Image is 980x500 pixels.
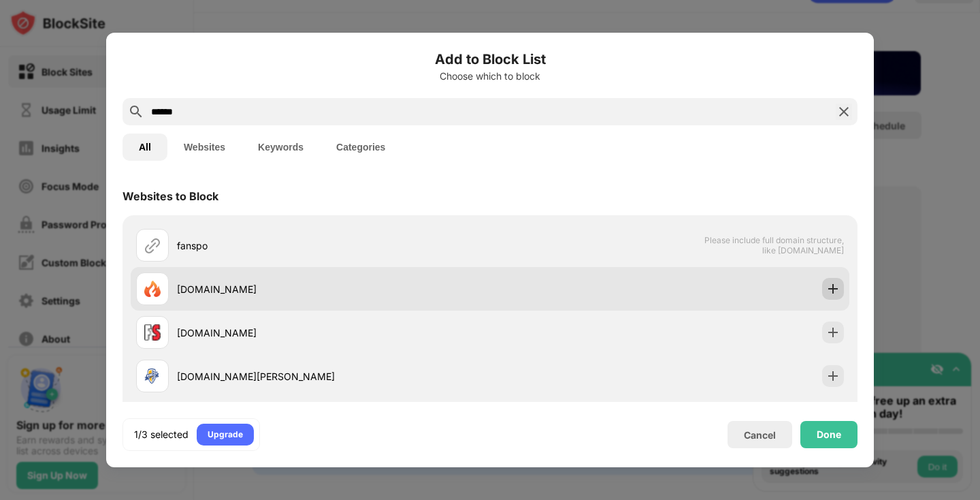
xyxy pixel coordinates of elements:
[122,189,218,203] div: Websites to Block
[177,369,490,384] div: [DOMAIN_NAME][PERSON_NAME]
[177,326,490,340] div: [DOMAIN_NAME]
[128,104,144,120] img: search.svg
[242,134,320,161] button: Keywords
[144,281,161,297] img: favicons
[144,324,161,341] img: favicons
[122,134,167,161] button: All
[122,49,857,69] h6: Add to Block List
[817,429,841,440] div: Done
[134,428,189,441] div: 1/3 selected
[167,134,242,161] button: Websites
[144,237,161,253] img: url.svg
[122,71,857,82] div: Choose which to block
[836,104,852,120] img: search-close
[744,429,776,441] div: Cancel
[208,428,243,441] div: Upgrade
[704,235,844,255] span: Please include full domain structure, like [DOMAIN_NAME]
[177,238,490,253] div: fanspo
[177,282,490,296] div: [DOMAIN_NAME]
[320,134,402,161] button: Categories
[144,368,161,384] img: favicons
